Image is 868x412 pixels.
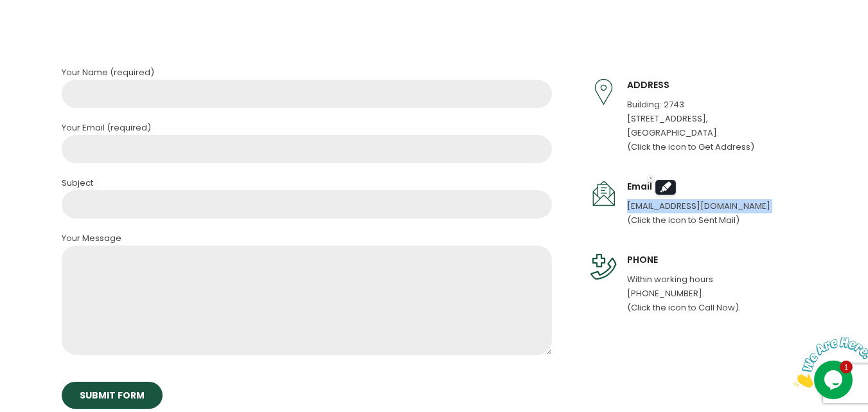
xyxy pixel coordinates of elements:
form: Contact form [62,66,552,409]
p: Building: 2743 [STREET_ADDRESS], [GEOGRAPHIC_DATA]. (Click the icon to Get Address) [627,98,754,154]
span: Email [627,181,770,193]
iframe: chat widget [788,332,868,393]
img: Chat attention grabber [5,5,85,56]
p: Within working hours [PHONE_NUMBER]. (Click the icon to Call Now). [627,273,741,315]
span: ADDRESS [627,79,754,91]
p: Subject [62,176,552,190]
span: PHONE [627,254,741,266]
p: Your Email (required) [62,121,552,135]
p: [EMAIL_ADDRESS][DOMAIN_NAME] (Click the icon to Sent Mail) [627,199,770,228]
p: Your Message [62,231,552,246]
p: Your Name (required) [62,66,552,80]
input: SUBMIT FORM [62,382,163,409]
